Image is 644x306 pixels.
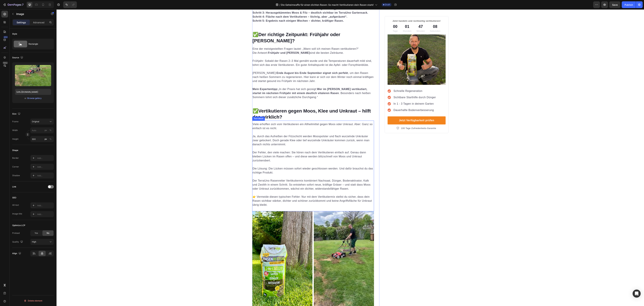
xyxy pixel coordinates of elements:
[3,36,8,38] div: 450
[385,3,390,6] span: Draft
[16,12,45,16] p: Image
[360,20,368,23] p: Minuten
[211,42,253,45] strong: Frühjahr und [PERSON_NAME]
[17,21,26,24] p: Settings
[337,92,379,96] p: In 1 - 3 Tagen in deinem Garten
[196,99,314,110] strong: Vertikutieren gegen Moos, Klee und Unkraut – hilft das wirklich?
[196,6,291,9] strong: Schritt 4: Fläche nach dem Vertikutieren – löchrig, aber „aufgeräumt“.
[220,62,292,65] strong: Ende August bis Ende September eignet sich perfekt
[373,14,384,20] div: 08
[196,58,317,90] p: [PERSON_NAME]: , um den Rasen nach heißen Sommern zu regenerieren. Hier kann er sich vor dem Wint...
[196,108,208,111] div: Text block
[633,290,641,298] div: Open Intercom Messenger
[609,1,620,8] button: Save
[12,112,21,116] div: Size
[63,1,77,8] div: Undo/Redo
[622,1,636,8] button: Publish
[257,202,317,303] img: gempages_566148665027069138-5a80cb40-b530-4491-b506-f12d6768006c.jpg
[279,3,280,7] span: /
[37,157,53,160] div: Add...
[30,239,54,245] button: High
[12,149,18,152] div: Shape
[331,107,389,115] a: Jetzt Verfügbarkeit prüfen
[196,78,222,81] strong: Mein Expertentipp:
[337,99,379,103] p: Dauerhafte Bodenverbesserung
[27,97,42,100] div: Browse gallery
[196,10,287,13] strong: Schritt 5: Ergebnis nach einigen Wochen – dichter, kräftiger Rasen.
[337,86,379,90] p: Sichtbare Starthilfe durch Dünger
[196,202,256,303] img: gempages_566148665027069138-1e4f93c5-961e-44c5-b46e-fde8a8deb073.jpg
[15,65,51,86] img: preview-image
[49,138,51,141] div: %
[12,138,18,141] label: Height
[344,117,380,121] p: 100 Tage Zufriedenheits-Garantie
[12,55,24,60] div: Source
[12,251,22,256] div: Align
[49,129,51,132] div: %
[342,109,378,113] p: Jetzt Verfügbarkeit prüfen
[45,138,47,141] div: px
[12,165,19,168] div: Corner
[336,14,341,20] div: 00
[24,299,42,303] div: Delete element
[44,137,48,141] button: %
[196,23,284,34] strong: Der richtige Zeitpunkt: Frühjahr oder [PERSON_NAME]?
[37,213,53,216] div: Add...
[12,185,16,188] div: Link
[27,97,42,100] button: Browse gallery
[30,136,54,142] input: px%
[12,157,19,160] div: Border
[281,3,374,7] span: Die Geheimwaffe für einen dichten Rasen: So macht Vertikutieren dein Rasen stark!
[30,127,54,133] input: px%
[346,20,355,23] p: Stunden
[346,14,355,20] div: 01
[33,21,44,24] p: Advanced
[196,37,317,58] p: Eine der meistgestellten Fragen lautet: „Wann soll ich meinen Rasen vertikutieren?“ Die Antwort: ...
[196,2,312,5] strong: Schritt 3: Herausgekämmtes Moos & Filz – deutlich sichtbar im TerraUno Gartensack.
[12,240,24,244] div: Quality
[196,165,317,181] p: Der TerraUno Rasenretter Vertikutiermix kombiniert Nachsaat, Dünger, Bodenaktivator, Kalk und Zeo...
[196,98,318,111] h2: ✅
[12,298,54,303] button: Delete element
[196,121,317,137] p: Ja, durch das Aufreißen der Filzschicht werden Moospolster und flach wurzelnde Unkräuter zwar gel...
[30,119,54,125] button: Original
[12,174,20,177] div: Shadow
[196,113,317,121] p: Viele erhoffen sich vom Vertikutieren ein Allheilmittel gegen Moos oder Unkraut. Aber: Ganz so ei...
[196,153,317,165] p: Die Lösung: Die Lücken müssen sofort wieder geschlossen werden. Und dafür brauchst du das richtig...
[32,241,36,243] span: High
[57,9,644,306] iframe: Design area
[24,96,26,100] span: or
[12,204,19,207] div: Alt text
[196,22,318,35] h2: ✅
[44,128,48,132] button: %
[196,78,311,85] strong: Wer im [PERSON_NAME] vertikutiert, startet im nächsten Frühjahr mit einem deutlich vitaleren Rasen
[12,212,22,215] div: Image title
[29,40,49,48] div: Rectangle
[331,10,389,13] p: Jetzt handeln und rechtzeitig vertikutieren!
[48,128,52,132] button: px
[1,1,25,8] button: 7
[22,3,23,7] p: 7
[47,232,49,235] span: No
[612,3,618,6] span: Save
[196,181,317,202] p: 👉 Vermeide diesen typischen Fehler: Nur mit dem Vertikutiermix stellst du sicher, dass dein Rasen...
[373,20,384,23] p: Sekunden
[35,232,38,235] span: Yes
[48,137,52,141] button: px
[15,89,51,95] input: https://example.com/image.jpg
[37,204,53,207] div: Add...
[37,165,53,168] div: Add...
[12,232,20,235] div: Preload
[196,137,317,153] p: Der Fehler, den viele machen: Sie hören nach dem Vertikutieren einfach auf. Genau dann bleiben Lü...
[12,32,17,35] div: Style
[331,25,389,75] img: gempages_566148665027069138-806bb1be-55f6-4805-a0b4-232a0fd8e998.png
[37,174,53,177] div: Add...
[336,20,341,23] p: Tage
[360,14,368,20] div: 47
[337,80,379,84] p: Schnelle Regeneration
[12,120,18,123] label: Frame
[12,224,25,227] div: Optimize LCP
[45,129,47,132] div: px
[625,3,633,7] div: Publish
[12,196,16,199] div: SEO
